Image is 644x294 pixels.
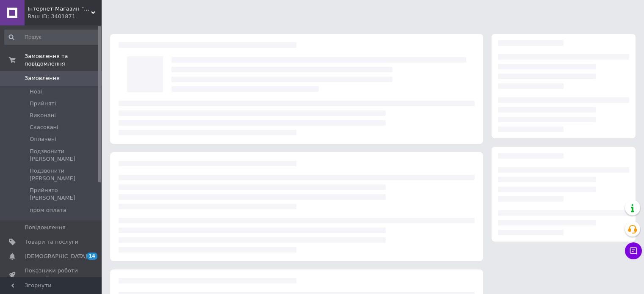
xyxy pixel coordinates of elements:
span: Показники роботи компанії [25,267,78,282]
div: Ваш ID: 3401871 [28,13,102,20]
span: Товари та послуги [25,238,78,246]
span: Оплачені [30,135,56,143]
span: Скасовані [30,124,58,131]
button: Чат з покупцем [625,242,642,259]
span: Прийняті [30,100,56,107]
span: Замовлення [25,74,60,82]
span: Виконані [30,112,56,119]
span: Повідомлення [25,224,66,231]
input: Пошук [4,30,100,45]
span: Подзвонити [PERSON_NAME] [30,167,99,182]
span: Нові [30,88,42,96]
span: Замовлення та повідомлення [25,52,102,68]
span: 14 [87,253,97,260]
span: Прийнято [PERSON_NAME] [30,187,99,202]
span: Подзвонити [PERSON_NAME] [30,148,99,163]
span: [DEMOGRAPHIC_DATA] [25,253,87,260]
span: Інтернет-Магазин "Shopik" [28,5,91,13]
span: пром оплата [30,206,66,214]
